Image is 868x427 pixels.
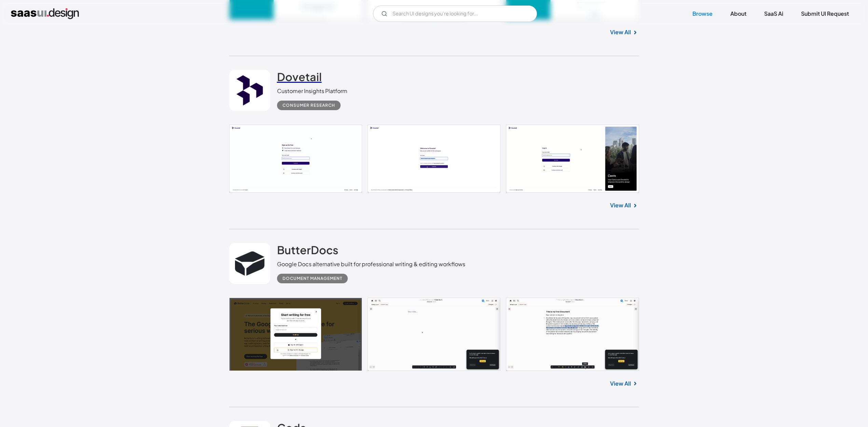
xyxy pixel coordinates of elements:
[277,260,465,268] div: Google Docs alternative built for professional writing & editing workflows
[283,274,342,283] div: Document Management
[11,8,79,19] a: home
[610,379,631,388] a: View All
[277,70,322,87] a: Dovetail
[610,201,631,209] a: View All
[684,6,721,21] a: Browse
[610,28,631,36] a: View All
[793,6,857,21] a: Submit UI Request
[277,243,338,257] h2: ButterDocs
[283,101,335,109] div: Consumer Research
[277,243,338,260] a: ButterDocs
[722,6,755,21] a: About
[373,5,537,22] input: Search UI designs you're looking for...
[277,70,322,83] h2: Dovetail
[373,5,537,22] form: Email Form
[756,6,791,21] a: SaaS Ai
[277,87,347,95] div: Customer Insights Platform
